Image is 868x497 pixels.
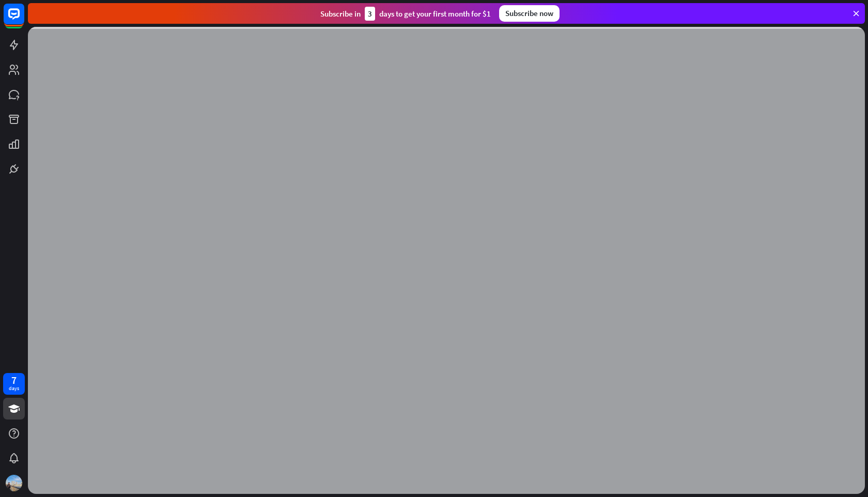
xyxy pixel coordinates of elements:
[365,7,375,21] div: 3
[320,7,491,21] div: Subscribe in days to get your first month for $1
[11,376,17,385] div: 7
[9,385,19,392] div: days
[3,373,25,395] a: 7 days
[499,5,560,22] div: Subscribe now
